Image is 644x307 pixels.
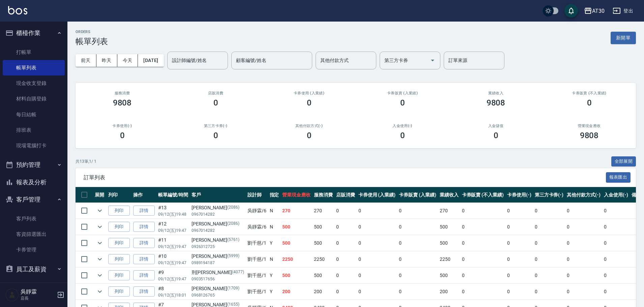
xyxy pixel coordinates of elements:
[3,60,65,75] a: 帳單列表
[3,260,65,278] button: 員工及薪資
[565,251,602,267] td: 0
[611,156,636,167] button: 全部展開
[334,187,357,203] th: 店販消費
[610,5,636,17] button: 登出
[108,206,130,216] button: 列印
[505,235,533,251] td: 0
[93,187,107,203] th: 展開
[108,254,130,265] button: 列印
[602,251,630,267] td: 0
[156,268,190,283] td: #9
[334,219,357,235] td: 0
[460,284,505,300] td: 0
[460,203,505,219] td: 0
[246,187,268,203] th: 設計師
[565,235,602,251] td: 0
[246,268,268,283] td: 劉千慈 /1
[133,222,155,232] a: 詳情
[3,242,65,257] a: 卡券管理
[3,211,65,226] a: 客戶列表
[438,251,460,267] td: 2250
[158,244,188,250] p: 09/12 (五) 19:47
[565,219,602,235] td: 0
[533,203,565,219] td: 0
[5,288,19,302] img: Person
[281,235,312,251] td: 500
[246,284,268,300] td: 劉千慈 /1
[611,34,636,41] a: 新開單
[460,251,505,267] td: 0
[177,124,254,128] h2: 第三方卡券(-)
[158,292,188,298] p: 09/12 (五) 18:01
[397,284,438,300] td: 0
[505,268,533,283] td: 0
[334,203,357,219] td: 0
[565,268,602,283] td: 0
[364,91,441,95] h2: 卡券販賣 (入業績)
[95,270,105,280] button: expand row
[630,187,643,203] th: 備註
[108,222,130,232] button: 列印
[156,203,190,219] td: #13
[457,124,534,128] h2: 入金儲值
[334,268,357,283] td: 0
[76,158,96,164] p: 共 13 筆, 1 / 1
[192,292,244,298] p: 0968126765
[268,268,281,283] td: Y
[192,220,244,227] div: [PERSON_NAME]
[120,131,125,140] h3: 0
[312,284,334,300] td: 200
[95,286,105,297] button: expand row
[177,91,254,95] h2: 店販消費
[307,131,312,140] h3: 0
[438,268,460,283] td: 500
[334,251,357,267] td: 0
[84,124,161,128] h2: 卡券使用(-)
[397,268,438,283] td: 0
[268,284,281,300] td: Y
[227,237,239,244] p: (5761)
[312,203,334,219] td: 270
[397,251,438,267] td: 0
[3,191,65,208] button: 客戶管理
[95,206,105,216] button: expand row
[246,235,268,251] td: 劉千慈 /1
[133,270,155,281] a: 詳情
[312,268,334,283] td: 500
[3,138,65,153] a: 現場電腦打卡
[397,187,438,203] th: 卡券販賣 (入業績)
[108,238,130,248] button: 列印
[270,124,348,128] h2: 其他付款方式(-)
[533,284,565,300] td: 0
[21,295,55,301] p: 店長
[192,269,244,276] div: 刑[PERSON_NAME]
[158,227,188,234] p: 09/12 (五) 19:47
[3,122,65,138] a: 排班表
[357,187,398,203] th: 卡券使用 (入業績)
[21,288,55,295] h5: 吳靜霖
[156,235,190,251] td: #11
[192,276,244,282] p: 0903517656
[505,187,533,203] th: 卡券使用(-)
[281,219,312,235] td: 500
[334,235,357,251] td: 0
[400,98,405,108] h3: 0
[602,235,630,251] td: 0
[8,6,27,14] img: Logo
[192,237,244,244] div: [PERSON_NAME]
[357,268,398,283] td: 0
[602,284,630,300] td: 0
[533,235,565,251] td: 0
[227,285,239,292] p: (1709)
[611,32,636,44] button: 新開單
[281,268,312,283] td: 500
[227,253,239,260] p: (5999)
[460,268,505,283] td: 0
[192,211,244,217] p: 0967014282
[551,91,628,95] h2: 卡券販賣 (不入業績)
[3,24,65,42] button: 櫃檯作業
[357,251,398,267] td: 0
[565,284,602,300] td: 0
[312,219,334,235] td: 500
[3,107,65,122] a: 每日結帳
